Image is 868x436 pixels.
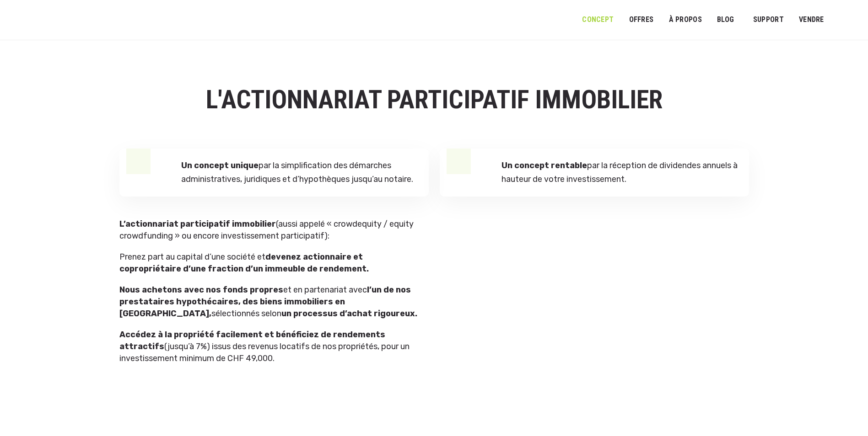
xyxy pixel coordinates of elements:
[440,218,749,394] img: Concept banner
[501,159,739,186] p: par la réception de dividendes annuels à hauteur de votre investissement.
[119,285,411,319] strong: l’un de nos prestataires hypothécaires, des biens immobiliers en [GEOGRAPHIC_DATA],
[181,160,259,170] strong: Un concept unique
[711,10,740,30] a: Blog
[501,160,587,170] strong: Un concept rentable
[119,284,420,319] p: et en partenariat avec sélectionnés selon
[837,11,857,28] a: Passer à
[623,10,659,30] a: OFFRES
[663,10,708,30] a: À PROPOS
[181,159,418,186] p: par la simplification des démarches administratives, juridiques et d’hypothèques jusqu’au notaire.
[576,10,620,30] a: Concept
[119,329,420,364] p: (jusqu’à 7%) issus des revenus locatifs de nos propriétés, pour un investissement minimum de CHF ...
[843,17,851,23] img: Français
[119,252,369,274] strong: devenez actionnaire et copropriétaire d’une fraction d’un immeuble de rendement.
[119,251,420,275] p: Prenez part au capital d’une société et
[281,308,417,319] strong: un processus d’achat rigoureux.
[119,285,283,295] strong: Nous achetons avec nos fonds propres
[232,219,276,229] strong: immobilier
[582,8,854,31] nav: Menu principal
[119,86,749,114] h1: L'ACTIONNARIAT PARTICIPATIF IMMOBILIER
[119,330,385,351] strong: Accédez à la propriété facilement et bénéficiez de rendements attractifs
[793,10,830,30] a: VENDRE
[119,218,420,242] p: (aussi appelé « crowdequity / equity crowdfunding » ou encore investissement participatif):
[14,10,85,33] img: Logo
[119,219,230,229] strong: L’actionnariat participatif
[747,10,790,30] a: SUPPORT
